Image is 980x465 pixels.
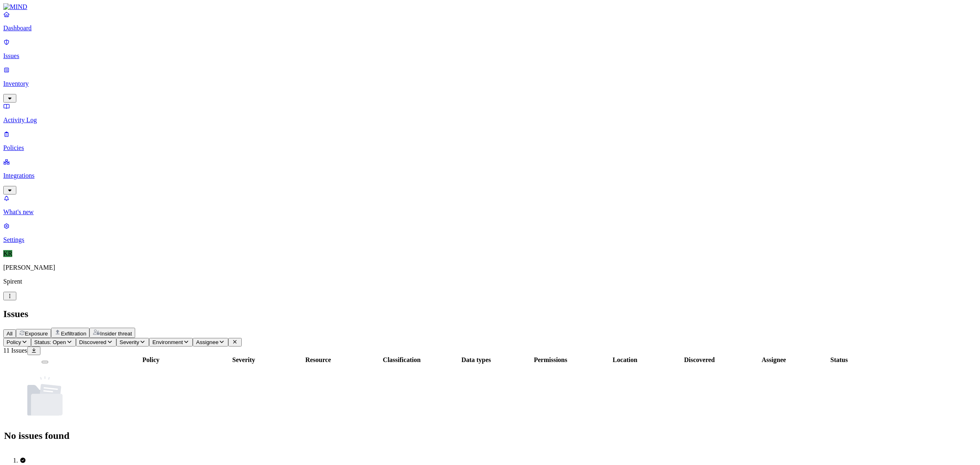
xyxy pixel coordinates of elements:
[440,356,512,364] div: Data types
[34,339,66,345] span: Status: Open
[7,339,21,345] span: Policy
[663,356,736,364] div: Discovered
[3,278,977,285] p: Spirent
[514,356,587,364] div: Permissions
[272,356,363,364] div: Resource
[25,331,48,337] span: Exposure
[3,38,977,60] a: Issues
[3,52,977,60] p: Issues
[812,356,866,364] div: Status
[3,144,977,152] p: Policies
[20,371,69,420] img: NoDocuments
[152,339,183,345] span: Environment
[3,347,27,354] span: 11 Issues
[61,331,86,337] span: Exfiltration
[42,361,48,363] button: Select all
[3,158,977,193] a: Integrations
[588,356,661,364] div: Location
[3,103,977,124] a: Activity Log
[4,430,86,441] h1: No issues found
[737,356,810,364] div: Assignee
[87,356,215,364] div: Policy
[79,339,107,345] span: Discovered
[365,356,438,364] div: Classification
[3,3,977,11] a: MIND
[3,130,977,152] a: Policies
[3,3,27,11] img: MIND
[3,25,977,32] p: Dashboard
[3,11,977,32] a: Dashboard
[3,172,977,179] p: Integrations
[100,331,132,337] span: Insider threat
[3,222,977,244] a: Settings
[216,356,271,364] div: Severity
[3,250,12,257] span: KR
[3,309,977,320] h2: Issues
[3,208,977,216] p: What's new
[3,236,977,244] p: Settings
[196,339,218,345] span: Assignee
[7,331,13,337] span: All
[3,80,977,87] p: Inventory
[3,66,977,101] a: Inventory
[3,116,977,124] p: Activity Log
[120,339,139,345] span: Severity
[3,264,977,271] p: [PERSON_NAME]
[3,194,977,216] a: What's new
